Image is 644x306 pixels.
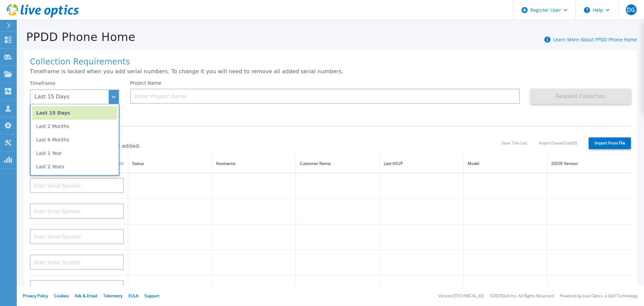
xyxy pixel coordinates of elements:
[32,120,117,133] li: Last 2 Months
[30,178,124,193] input: Enter Serial Number
[30,255,124,270] input: Enter Serial Number
[547,155,631,173] th: DDOS Version
[32,160,117,173] li: Last 2 Years
[75,293,97,299] a: Ads & Email
[627,7,635,12] span: DG
[32,146,117,160] li: Last 1 Year
[30,57,631,67] h1: Collection Requirements
[30,229,124,244] input: Enter Serial Number
[128,293,139,299] a: EULA
[30,81,55,86] label: Timeframe
[17,31,136,44] h1: PPDD Phone Home
[463,155,547,173] th: Model
[531,89,631,104] button: Request Collection
[560,294,638,298] li: Powered by Live Optics, a Dell Technology
[379,155,463,173] th: Last ASUP
[32,106,117,120] li: Last 15 Days
[296,155,379,173] th: Customer Name
[30,280,124,295] input: Enter Serial Number
[30,143,501,149] p: 0 of 20 (max) serial numbers are added.
[54,293,69,299] a: Cookies
[23,293,48,299] a: Privacy Policy
[32,133,117,146] li: Last 6 Months
[128,155,212,173] th: Status
[130,89,520,104] input: Enter Project Name
[553,36,637,43] a: Learn More About PPDD Phone Home
[30,204,124,219] input: Enter Serial Number
[145,293,159,299] a: Support
[130,81,162,85] label: Project Name
[35,94,107,100] div: Last 15 Days
[30,69,631,75] p: Timeframe is locked when you add serial numbers. To change it you will need to remove all added s...
[103,293,122,299] a: Telemetry
[490,294,554,298] li: © 2025 Dell Inc. All Rights Reserved
[212,155,296,173] th: Hostname
[589,137,631,149] label: Import From File
[30,132,501,141] h1: Serial Numbers
[438,294,484,298] li: Version: [TECHNICAL_ID]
